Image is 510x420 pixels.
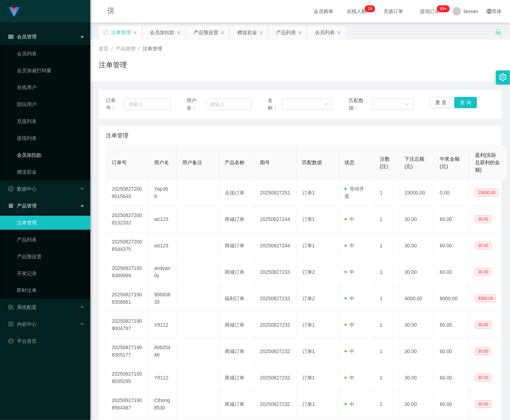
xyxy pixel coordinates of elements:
[475,268,491,276] span: 30.00
[315,26,335,39] div: 会员列表
[399,391,434,418] td: 30.00
[17,131,85,145] a: 提现列表
[8,334,85,348] a: 图标: dashboard平台首页
[475,295,496,302] span: 4000.00
[187,97,206,112] span: 用户名：
[106,312,148,338] td: 202508271908004797
[237,26,257,39] div: 赠送彩金
[499,73,507,81] i: 图标: setting
[111,46,113,51] span: /
[345,160,354,165] span: 状态
[219,338,254,365] td: 商城订单
[206,99,251,110] input: 请输入
[302,269,315,275] span: 订单2
[254,365,297,391] td: 20250827232
[302,348,315,354] span: 订单1
[399,180,434,206] td: 15000.00
[219,180,254,206] td: 兑现订单
[345,401,354,407] span: 中
[345,375,354,381] span: 中
[374,285,399,312] td: 1
[148,312,177,338] td: Y8112
[8,34,37,39] span: 会员管理
[302,243,315,248] span: 订单1
[417,9,443,14] span: 提现订单
[219,259,254,285] td: 商城订单
[111,26,131,39] div: 注单管理
[106,285,148,312] td: 202508271908358861
[219,365,254,391] td: 商城订单
[148,338,177,365] td: 80625446
[17,266,85,280] a: 开奖记录
[8,321,37,327] span: 内容中心
[374,233,399,259] td: 1
[219,206,254,233] td: 商城订单
[495,29,502,35] i: 图标: unlock
[380,9,407,14] span: 充值订单
[345,322,354,328] span: 中
[148,180,177,206] td: Yap369
[17,80,85,94] a: 在线用户
[374,391,399,418] td: 1
[343,9,370,14] span: 在线人数
[116,46,135,51] span: 产品管理
[154,160,169,165] span: 用户名
[99,0,123,23] i: 图标: menu-fold
[225,160,244,165] span: 产品名称
[8,186,13,191] i: 图标: check-circle-o
[434,338,469,365] td: 60.00
[106,131,128,140] span: 注单管理
[17,216,85,230] a: 注单管理
[302,375,315,381] span: 订单1
[324,102,328,107] i: 图标: down
[276,26,296,39] div: 产品列表
[302,216,315,222] span: 订单1
[8,7,20,17] img: logo.9652507e.png
[133,31,137,35] i: 图标: close
[349,97,372,112] span: 匹配数据：
[99,60,127,70] h1: 注单管理
[142,46,162,51] span: 注单管理
[434,180,469,206] td: 0.00
[254,338,297,365] td: 20250827232
[434,285,469,312] td: 8000.00
[219,312,254,338] td: 商城订单
[487,9,492,14] i: 图标: global
[475,152,500,173] span: 盈利(实际总获利的金额)
[475,321,491,329] span: 30.00
[182,160,202,165] span: 用户备注
[254,312,297,338] td: 20250827232
[345,296,354,301] span: 中
[302,401,315,407] span: 订单1
[17,148,85,162] a: 会员加扣款
[399,206,434,233] td: 30.00
[220,31,225,35] i: 图标: close
[148,233,177,259] td: wz123
[374,338,399,365] td: 1
[106,365,148,391] td: 202508271908035295
[106,180,148,206] td: 202508272008015649
[194,26,218,39] div: 产品预设置
[254,206,297,233] td: 20250827244
[368,5,370,12] p: 1
[17,165,85,179] a: 赠送彩金
[17,233,85,247] a: 产品列表
[8,186,37,192] span: 数据中心
[430,97,452,108] button: 重 置
[177,31,181,35] i: 图标: close
[345,243,354,248] span: 中
[99,46,109,51] span: 首页
[17,283,85,297] a: 即时注单
[254,259,297,285] td: 20250827233
[8,203,37,209] span: 产品管理
[106,206,148,233] td: 202508272008132332
[106,233,148,259] td: 202508272008544375
[365,5,375,12] sup: 19
[434,365,469,391] td: 60.00
[370,5,372,12] p: 9
[148,391,177,418] td: Cthong8530
[345,216,354,222] span: 中
[302,322,315,328] span: 订单1
[148,259,177,285] td: andyandy
[148,285,177,312] td: 90683833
